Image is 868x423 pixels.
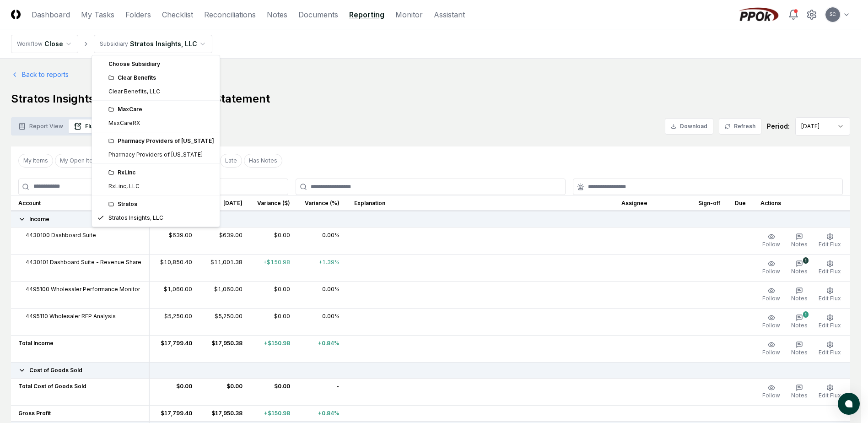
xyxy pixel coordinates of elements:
[108,119,140,127] div: MaxCareRX
[108,137,214,145] div: Pharmacy Providers of [US_STATE]
[108,200,214,208] div: Stratos
[108,214,163,222] div: Stratos Insights, LLC
[108,105,214,114] div: MaxCare
[108,74,214,82] div: Clear Benefits
[108,168,214,177] div: RxLinc
[108,151,203,159] div: Pharmacy Providers of [US_STATE]
[94,57,218,71] div: Choose Subsidiary
[108,87,160,96] div: Clear Benefits, LLC
[108,182,140,190] div: RxLinc, LLC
